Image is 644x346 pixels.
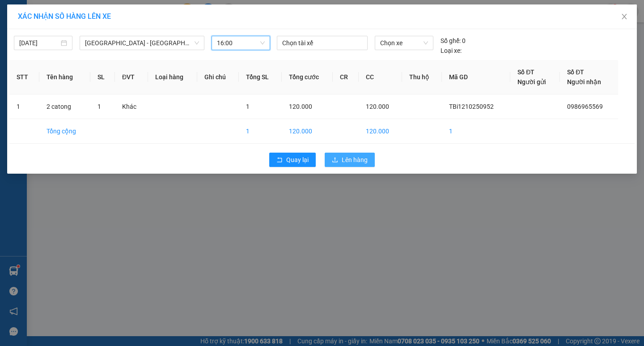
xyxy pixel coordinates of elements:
th: Loại hàng [148,60,197,94]
td: Tổng cộng [39,119,90,144]
span: Gửi [7,36,16,43]
th: Thu hộ [402,60,442,94]
th: Ghi chú [197,60,239,94]
button: rollbackQuay lại [269,153,316,167]
span: Số ghế: [441,36,461,46]
span: 120.000 [289,103,312,110]
span: Số ĐT [517,68,534,76]
th: SL [90,60,115,94]
span: 0984418771 [30,60,70,68]
td: 120.000 [282,119,333,144]
span: 16:00 [217,36,265,50]
span: Số ĐT [567,68,584,76]
span: 14 [PERSON_NAME], [PERSON_NAME] [26,32,110,56]
span: XÁC NHẬN SỐ HÀNG LÊN XE [18,12,111,21]
td: 1 [239,119,282,144]
th: CR [333,60,359,94]
span: - [26,23,28,30]
td: 1 [9,94,39,119]
td: 120.000 [359,119,402,144]
button: uploadLên hàng [325,153,375,167]
th: ĐVT [115,60,148,94]
td: Khác [115,94,148,119]
span: upload [332,157,338,164]
span: 1 [97,103,101,110]
div: 0 [441,36,466,46]
span: rollback [276,157,283,164]
button: Close [612,4,637,30]
input: 12/10/2025 [19,38,59,48]
th: Tổng cước [282,60,333,94]
span: Người gửi [517,78,546,85]
th: Tổng SL [239,60,282,94]
span: 1 [246,103,250,110]
span: 0986965569 [567,103,603,110]
span: TBi1210250952 [449,103,494,110]
span: down [194,40,199,46]
strong: CÔNG TY VẬN TẢI ĐỨC TRƯỞNG [19,5,115,12]
span: Chọn xe [380,36,428,50]
td: 2 catong [39,94,90,119]
span: 120.000 [366,103,389,110]
span: - [28,60,70,68]
span: Hà Nội - Thái Thụy (45 chỗ) [85,36,199,50]
span: Loại xe: [441,46,462,56]
span: Người nhận [567,78,601,85]
span: VP [PERSON_NAME] - [26,32,110,56]
th: Tên hàng [39,60,90,94]
th: STT [9,60,39,94]
strong: HOTLINE : [52,13,82,20]
td: 1 [442,119,510,144]
th: CC [359,60,402,94]
th: Mã GD [442,60,510,94]
span: close [621,13,628,20]
span: Quay lại [286,155,309,165]
span: Lên hàng [342,155,368,165]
